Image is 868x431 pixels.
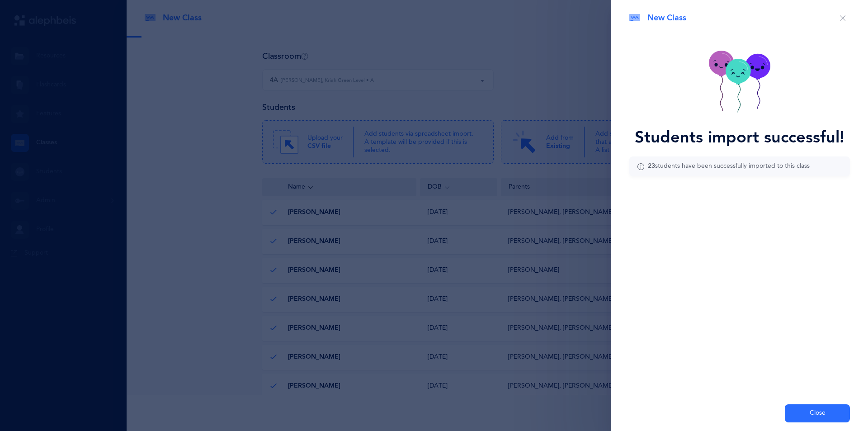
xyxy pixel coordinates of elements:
[648,162,810,171] div: students have been successfully imported to this class
[648,162,655,170] b: 23
[647,12,686,24] span: New Class
[629,129,850,146] div: Students import successful!
[823,386,857,420] iframe: Drift Widget Chat Controller
[785,404,850,422] button: Close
